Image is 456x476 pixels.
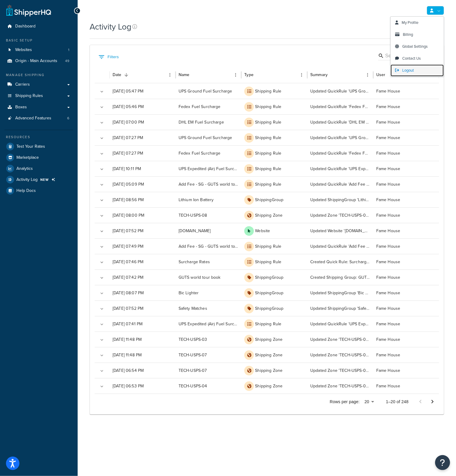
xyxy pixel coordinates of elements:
a: Logout [391,64,444,76]
p: Rows per page: [330,399,360,405]
div: Updated Website 'paige-sandbox.myshopify.com': Default origins [307,223,373,238]
div: [DATE] 11:48 PM [110,332,176,347]
a: Origin - Main Accounts 49 [4,56,73,67]
div: [DATE] 08:56 PM [110,192,176,207]
div: Updated QuickRule 'Fedex Fuel Surcharge': By a Percentage [307,145,373,161]
div: Updated ShippingGroup 'Lithium Ion Battery': Internal Description (optional), Zones [307,192,373,207]
div: TECH-USPS-03 [176,332,242,347]
p: Shipping Rule [255,104,281,110]
div: Add Fee - SG - GUTS world tour book [176,176,242,192]
a: Carriers [4,79,73,90]
button: Expand [98,103,106,111]
div: Fame House [373,192,439,207]
a: Test Your Rates [4,141,73,152]
p: Shipping Rule [255,166,281,172]
button: Expand [98,212,106,220]
div: Created Shipping Group: GUTS world tour book [307,269,373,285]
div: Updated QuickRule 'Fedex Fuel Surcharge': By a Percentage [307,99,373,114]
span: Carriers [15,82,30,87]
div: Surcharge Rates [176,254,242,269]
button: Expand [98,351,106,360]
button: Menu [231,71,240,79]
div: [DATE] 07:00 PM [110,114,176,130]
button: Sort [254,71,262,79]
button: Expand [98,134,106,142]
div: Updated QuickRule 'DHL EM Fuel Surcharge': By a Flat Rate [307,114,373,130]
div: UPS Ground Fuel Surcharge [176,130,242,145]
div: [DATE] 05:46 PM [110,99,176,114]
button: Expand [98,243,106,251]
p: ShippingGroup [255,197,283,203]
div: TECH-USPS-04 [176,378,242,394]
div: Fame House [373,316,439,332]
div: Fame House [373,332,439,347]
li: Analytics [4,163,73,174]
div: Fame House [373,378,439,394]
div: TECH-USPS-07 [176,363,242,378]
button: Expand [98,258,106,267]
h1: Activity Log [90,21,131,33]
li: Help Docs [4,185,73,196]
p: Shipping Zone [255,368,282,374]
div: Fame House [373,269,439,285]
button: Expand [98,87,106,96]
div: Date [113,72,122,78]
p: Shipping Rule [255,321,281,327]
div: Type [244,72,254,78]
span: 49 [65,58,69,64]
p: Shipping Rule [255,135,281,141]
div: [DATE] 05:09 PM [110,176,176,192]
span: Global Settings [402,44,428,49]
button: Expand [98,367,106,375]
span: My Profile [402,20,418,25]
div: Fame House [373,130,439,145]
p: Shipping Zone [255,212,282,218]
p: Shipping Zone [255,337,282,343]
div: Updated Zone 'TECH-USPS-08': ZIP/Postcodes [307,207,373,223]
span: Origin - Main Accounts [15,58,57,64]
div: Created Quick Rule: Surcharge Rates [307,254,373,269]
div: [DATE] 05:47 PM [110,83,176,99]
li: Billing [391,29,444,41]
span: Test Your Rates [16,144,45,149]
div: User [376,72,386,78]
div: 20 [362,398,376,406]
a: Websites 1 [4,44,73,56]
li: Advanced Features [4,113,73,124]
li: Global Settings [391,41,444,53]
li: Dashboard [4,21,73,32]
div: paige-sandbox.myshopify.com [176,223,242,238]
div: [DATE] 07:27 PM [110,130,176,145]
button: Expand [98,165,106,173]
button: Expand [98,181,106,189]
div: Fame House [373,223,439,238]
div: [DATE] 07:49 PM [110,238,176,254]
div: UPS Expedited (Air) Fuel Surcharge Collection [176,161,242,176]
li: Activity Log [4,174,73,185]
div: [DATE] 10:11 PM [110,161,176,176]
div: Updated QuickRule 'UPS Ground Fuel Surcharge': By a Percentage [307,83,373,99]
div: Fame House [373,347,439,363]
button: Show filters [97,52,120,62]
p: Shipping Rule [255,150,281,156]
div: Fame House [373,363,439,378]
button: Expand [98,196,106,204]
span: 6 [67,116,69,121]
li: Shipping Rules [4,90,73,101]
div: Fame House [373,254,439,269]
div: Name [179,72,190,78]
input: Search… [385,53,429,59]
a: Marketplace [4,152,73,163]
div: [DATE] 07:27 PM [110,145,176,161]
div: Fame House [373,161,439,176]
div: [DATE] 08:00 PM [110,207,176,223]
li: Origins [4,56,73,67]
div: [DATE] 07:52 PM [110,301,176,316]
p: Shipping Rule [255,181,281,187]
div: Summary [310,72,328,78]
a: Boxes [4,102,73,113]
div: TECH-USPS-08 [176,207,242,223]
